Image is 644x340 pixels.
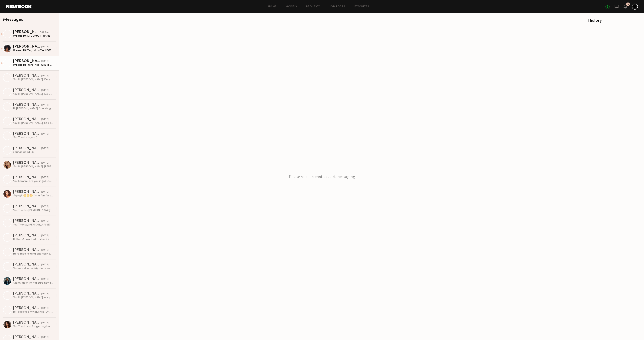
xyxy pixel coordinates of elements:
[13,321,41,325] div: [PERSON_NAME]
[41,60,48,63] div: [DATE]
[13,190,41,194] div: [PERSON_NAME]
[13,179,53,183] div: You: Kamrin- are you in [GEOGRAPHIC_DATA]? We're in need of some street style UGC stuff, would yo...
[13,281,53,285] div: Oh my gosh im not sure how i didnt see this message! Id love to be considered for future projects.
[13,136,53,139] div: You: Thanks again :)
[13,335,41,339] div: [PERSON_NAME]
[13,132,41,136] div: [PERSON_NAME]
[41,147,48,150] div: [DATE]
[13,165,53,168] div: You: Hi [PERSON_NAME]! [PERSON_NAME] here from prettySOCIAL :) We'd love to work with you on some...
[13,263,41,267] div: [PERSON_NAME]
[627,3,629,5] div: 78
[13,194,53,198] div: Yayyyy!! 🤩🤩🤩 I’m a fan for sure ! I’ll stand by for more [PERSON_NAME] x L
[13,30,39,34] div: [PERSON_NAME]
[41,176,48,179] div: [DATE]
[13,78,53,81] div: You: Hi [PERSON_NAME]! Do you offer any type of UGC?
[41,292,48,296] div: [DATE]
[41,263,48,267] div: [DATE]
[13,161,41,165] div: [PERSON_NAME]
[13,205,41,208] div: [PERSON_NAME]
[355,5,369,8] a: Favorites
[13,325,53,328] div: You: Thank you for getting back to me! We have a modest budget for this brand, would you be able ...
[306,5,321,8] a: Requests
[13,118,41,121] div: [PERSON_NAME]
[13,49,53,52] div: Unread: Hi! Yes, I do offer UGC. I’d love to hear more about what you’re looking for.
[13,296,53,299] div: You: Hi [PERSON_NAME]! Are you still in [GEOGRAPHIC_DATA]?
[13,147,41,150] div: [PERSON_NAME]
[13,107,53,110] div: Hi [PERSON_NAME], Sounds good. Thank you for approving payment. I appreciate it. Have an amazing ...
[13,208,53,212] div: You: Thanks, [PERSON_NAME]!
[13,88,41,92] div: [PERSON_NAME]
[13,267,53,270] div: You’re welcome! My pleasure
[13,234,41,238] div: [PERSON_NAME]
[13,59,41,63] div: [PERSON_NAME]
[41,321,48,325] div: [DATE]
[13,176,41,179] div: [PERSON_NAME]
[41,89,48,92] div: [DATE]
[13,103,41,107] div: [PERSON_NAME]
[13,223,53,227] div: You: Thanks, [PERSON_NAME]!
[13,63,53,67] div: Unread: Hi there! Yes I would love to offer UGC. I don’t have much experience but I’m willing : )
[588,18,641,23] div: History
[41,205,48,208] div: [DATE]
[13,248,41,252] div: [PERSON_NAME]
[41,219,48,223] div: [DATE]
[59,13,585,340] div: Please select a chat to start messaging
[41,118,48,121] div: [DATE]
[3,18,23,22] span: Messages
[13,277,41,281] div: [PERSON_NAME]
[41,103,48,107] div: [DATE]
[41,132,48,136] div: [DATE]
[41,74,48,78] div: [DATE]
[13,219,41,223] div: [PERSON_NAME]
[268,5,277,8] a: Home
[13,34,53,38] div: Unread: [URL][DOMAIN_NAME]
[41,307,48,310] div: [DATE]
[41,336,48,339] div: [DATE]
[13,150,53,154] div: Sounds good! <3
[13,45,41,49] div: [PERSON_NAME]
[330,5,345,8] a: Job Posts
[13,92,53,96] div: You: Hi [PERSON_NAME]! Do you offer any type of UGC?
[41,278,48,281] div: [DATE]
[39,31,48,34] div: 7:57 AM
[41,45,48,49] div: [DATE]
[41,190,48,194] div: [DATE]
[13,252,53,256] div: Here tried texting and calling.
[41,234,48,238] div: [DATE]
[13,292,41,296] div: [PERSON_NAME]
[13,306,41,310] div: [PERSON_NAME]
[13,74,41,78] div: [PERSON_NAME]
[41,248,48,252] div: [DATE]
[13,121,53,125] div: You: Hi [PERSON_NAME]! So sorry to do this! I spoke with the brand and I hadn't realized that for...
[41,161,48,165] div: [DATE]
[286,5,297,8] a: Models
[13,310,53,314] div: Hi! I received my blushes [DATE]. Were you going to send a more detailed brief or do you want me ...
[13,238,53,241] div: Hi there! I wanted to check in of the client is all good with the content? If so, can you please ...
